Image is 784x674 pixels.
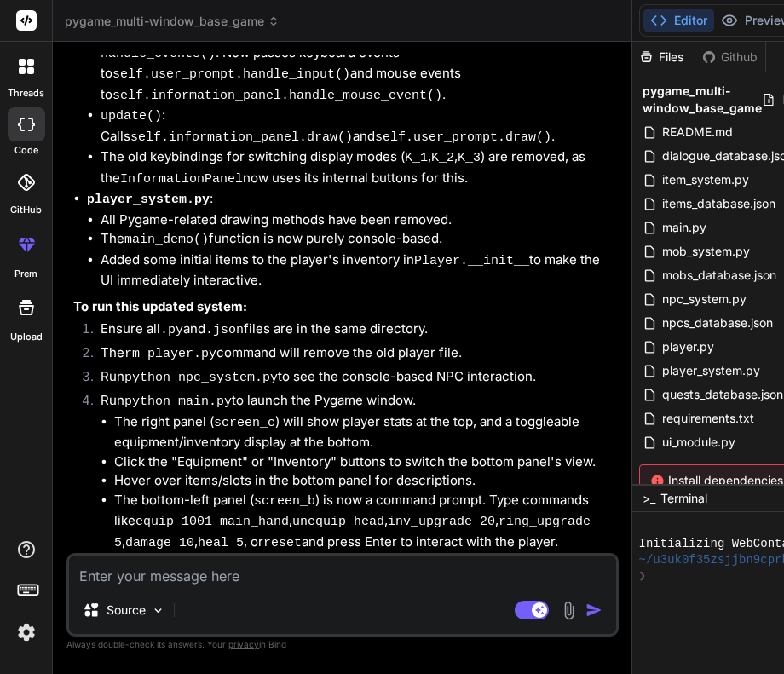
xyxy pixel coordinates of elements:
span: item_system.py [660,170,751,190]
code: handle_events() [101,47,216,61]
code: self.information_panel.handle_mouse_event() [112,89,442,103]
span: mobs_database.json [660,265,778,285]
code: screen_c [214,416,275,430]
code: damage 10 [125,536,194,550]
code: screen_b [254,494,315,509]
code: python main.py [124,395,232,409]
label: prem [14,267,37,281]
li: The command will remove the old player file. [87,343,615,367]
div: Github [695,49,765,66]
span: >_ [643,490,655,507]
span: items_database.json [660,193,777,214]
span: README.md [660,122,735,142]
span: player.py [660,337,716,357]
code: .json [205,323,244,337]
span: ui_module.py [660,432,737,452]
code: self.user_prompt.handle_input() [112,67,350,82]
code: self.user_prompt.draw() [375,130,551,145]
li: The bottom-left panel ( ) is now a command prompt. Type commands like , , , , , , or and press En... [114,491,615,554]
li: The right panel ( ) will show player stats at the top, and a toggleable equipment/inventory displ... [114,412,615,452]
img: attachment [559,601,579,620]
li: Hover over items/slots in the bottom panel for descriptions. [114,471,615,491]
li: Run to launch the Pygame window. [87,391,615,553]
li: All Pygame-related drawing methods have been removed. [101,210,615,230]
code: heal 5 [198,536,244,550]
li: Run to see the console-based NPC interaction. [87,367,615,391]
span: requirements.txt [660,408,756,429]
li: Ensure all and files are in the same directory. [87,320,615,343]
code: self.information_panel.draw() [130,130,353,145]
div: Files [632,49,695,66]
span: privacy [228,639,259,649]
p: Always double-check its answers. Your in Bind [66,637,619,653]
span: mob_system.py [660,241,752,262]
span: ❯ [639,568,648,585]
code: equip 1001 main_hand [135,515,289,529]
code: python npc_system.py [124,371,278,385]
span: npc_system.py [660,289,748,309]
code: unequip head [292,515,384,529]
code: ring_upgrade 5 [114,515,591,550]
p: : [87,189,615,210]
span: main.py [660,217,708,238]
li: Click the "Equipment" or "Inventory" buttons to switch the bottom panel's view. [114,452,615,472]
label: Upload [10,330,43,344]
code: inv_upgrade 20 [388,515,495,529]
button: Editor [643,9,714,32]
code: reset [263,536,302,550]
code: player_system.py [87,193,210,207]
img: settings [12,618,41,647]
span: Terminal [660,490,707,507]
li: : Calls and . [101,106,615,147]
code: .py [160,323,183,337]
span: pygame_multi-window_base_game [643,83,762,117]
strong: To run this updated system: [73,298,247,314]
img: icon [585,602,602,619]
label: GitHub [10,203,42,217]
li: The function is now purely console-based. [101,229,615,251]
span: player_system.py [660,360,762,381]
img: Pick Models [151,603,165,618]
span: npcs_database.json [660,313,775,333]
code: K_1 [405,151,428,165]
code: update() [101,109,162,124]
p: Source [107,602,146,619]
label: threads [8,86,44,101]
li: The old keybindings for switching display modes ( , , ) are removed, as the now uses its internal... [101,147,615,189]
code: InformationPanel [120,172,243,187]
code: main_demo() [124,233,209,247]
code: K_3 [458,151,481,165]
code: Player.__init__ [414,254,529,268]
li: Added some initial items to the player's inventory in to make the UI immediately interactive. [101,251,615,291]
code: K_2 [431,151,454,165]
li: : Now passes keyboard events to and mouse events to . [101,43,615,107]
label: code [14,143,38,158]
span: pygame_multi-window_base_game [65,13,280,30]
code: rm player.py [124,347,216,361]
